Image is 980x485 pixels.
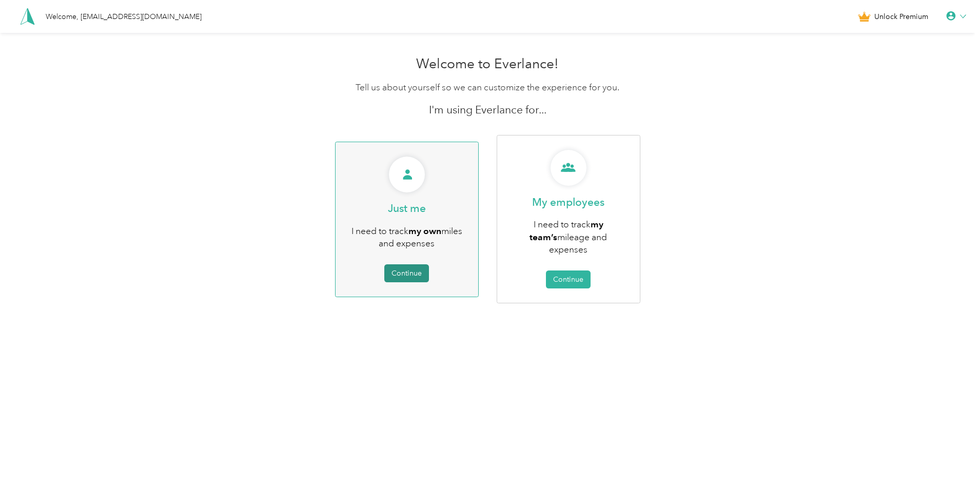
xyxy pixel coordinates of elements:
iframe: Everlance-gr Chat Button Frame [923,428,980,485]
button: Continue [384,264,429,282]
p: Just me [388,201,426,216]
p: I'm using Everlance for... [244,103,731,117]
h1: Welcome to Everlance! [244,56,731,72]
span: Unlock Premium [874,11,928,22]
span: I need to track miles and expenses [351,225,462,249]
button: Continue [546,270,591,288]
span: I need to track mileage and expenses [530,219,607,255]
b: my team’s [530,219,603,242]
p: Tell us about yourself so we can customize the experience for you. [244,81,731,94]
b: my own [408,225,441,236]
p: My employees [532,195,604,209]
div: Welcome, [EMAIL_ADDRESS][DOMAIN_NAME] [46,11,202,22]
